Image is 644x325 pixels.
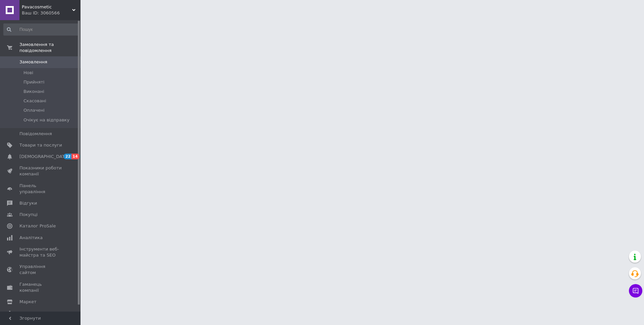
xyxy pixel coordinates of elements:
[19,59,47,65] span: Замовлення
[19,131,52,137] span: Повідомлення
[22,10,80,16] div: Ваш ID: 3060566
[19,212,38,218] span: Покупці
[23,70,33,76] span: Нові
[23,117,69,123] span: Очікує на відправку
[64,154,71,159] span: 22
[19,264,62,276] span: Управління сайтом
[19,183,62,195] span: Панель управління
[19,154,69,160] span: [DEMOGRAPHIC_DATA]
[19,299,37,305] span: Маркет
[23,107,45,113] span: Оплачені
[71,154,79,159] span: 14
[19,281,62,293] span: Гаманець компанії
[22,4,72,10] span: Pavacosmetic
[19,223,56,229] span: Каталог ProSale
[19,42,80,54] span: Замовлення та повідомлення
[23,98,46,104] span: Скасовані
[19,310,54,316] span: Налаштування
[23,79,44,85] span: Прийняті
[19,235,43,241] span: Аналітика
[19,246,62,258] span: Інструменти веб-майстра та SEO
[19,165,62,177] span: Показники роботи компанії
[629,284,642,297] button: Чат з покупцем
[23,89,44,95] span: Виконані
[19,200,37,206] span: Відгуки
[3,23,79,36] input: Пошук
[19,142,62,148] span: Товари та послуги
